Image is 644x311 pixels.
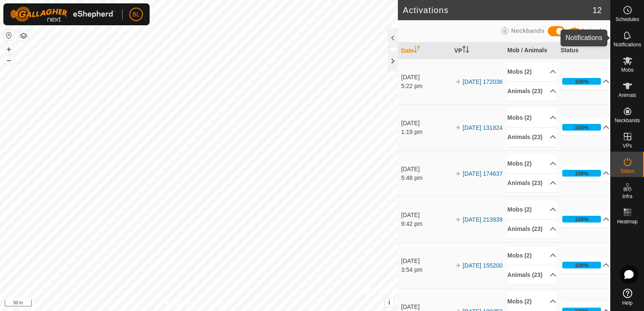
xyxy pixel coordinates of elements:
th: Status [557,43,610,59]
p-accordion-header: Animals (23) [507,174,556,193]
h2: Activations [403,5,593,15]
div: 100% [562,124,601,131]
div: 100% [575,123,589,131]
button: Map Layers [19,31,29,41]
th: Date [398,43,451,59]
span: Notifications [614,42,641,47]
div: [DATE] [401,119,450,128]
img: arrow [454,78,461,85]
span: Animals [581,27,605,34]
p-accordion-header: Mobs (2) [507,154,556,173]
span: Heatmap [617,219,638,224]
img: arrow [454,124,461,131]
span: 12 [593,4,602,16]
p-accordion-header: 100% [561,257,610,273]
span: VPs [623,143,632,148]
span: BL [132,10,140,19]
button: i [385,298,394,307]
div: [DATE] [401,165,450,174]
div: 3:54 pm [401,265,450,274]
p-accordion-header: Animals (23) [507,128,556,147]
p-accordion-header: Animals (23) [507,82,556,101]
div: 1:19 pm [401,128,450,137]
span: Neckbands [614,118,640,123]
span: Schedules [615,17,639,22]
p-accordion-header: 100% [561,211,610,228]
div: 100% [562,262,601,268]
span: Mobs [621,67,633,72]
th: VP [451,43,504,59]
p-accordion-header: Mobs (2) [507,200,556,219]
div: 100% [575,215,589,223]
a: Privacy Policy [166,300,197,308]
a: [DATE] 172036 [463,78,503,85]
div: 5:48 pm [401,174,450,182]
p-accordion-header: 100% [561,165,610,182]
p-accordion-header: 100% [561,73,610,90]
span: Neckbands [511,27,545,34]
span: Infra [622,194,632,199]
p-sorticon: Activate to sort [462,47,469,54]
div: 100% [562,170,601,177]
div: 100% [562,78,601,85]
a: [DATE] 131824 [463,124,503,131]
div: 100% [575,261,589,269]
div: 100% [575,78,589,86]
a: Contact Us [207,300,232,308]
img: Gallagher Logo [10,7,115,22]
div: 5:22 pm [401,82,450,91]
img: arrow [454,170,461,177]
p-accordion-header: Mobs (2) [507,292,556,311]
th: Mob / Animals [504,43,557,59]
a: [DATE] 174637 [463,170,503,177]
span: Help [622,300,633,306]
p-sorticon: Activate to sort [414,47,421,54]
a: [DATE] 155200 [463,262,503,269]
p-accordion-header: Mobs (2) [507,62,556,81]
p-accordion-header: 100% [561,119,610,136]
button: Reset Map [4,30,14,40]
div: 100% [575,169,589,177]
div: 100% [562,216,601,223]
div: 9:42 pm [401,220,450,228]
p-accordion-header: Animals (23) [507,265,556,284]
span: i [389,299,390,306]
p-accordion-header: Animals (23) [507,220,556,239]
img: arrow [454,216,461,223]
button: – [4,55,14,65]
button: + [4,44,14,54]
img: arrow [454,262,461,269]
div: [DATE] [401,257,450,265]
p-accordion-header: Mobs (2) [507,246,556,265]
div: [DATE] [401,211,450,220]
p-accordion-header: Mobs (2) [507,108,556,127]
span: Status [620,169,634,174]
a: [DATE] 213939 [463,216,503,223]
span: Animals [618,93,636,98]
div: [DATE] [401,73,450,82]
a: Help [611,285,644,309]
